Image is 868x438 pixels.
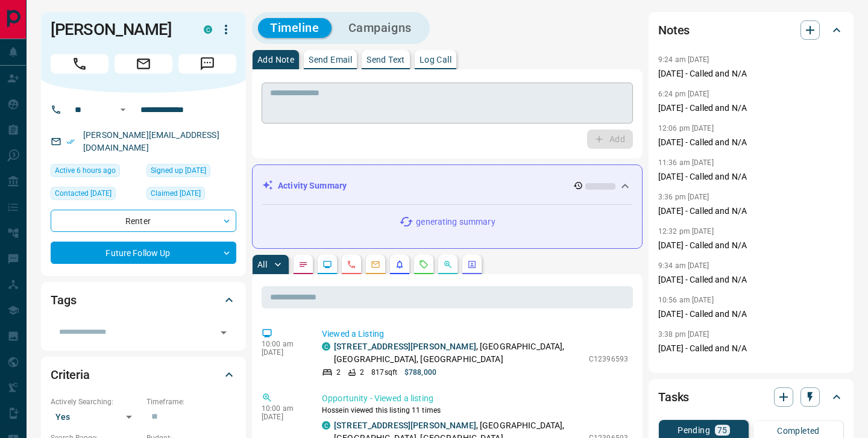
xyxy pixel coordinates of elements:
[262,348,304,357] p: [DATE]
[322,342,330,351] div: condos.ca
[658,274,844,286] p: [DATE] - Called and N/A
[658,239,844,252] p: [DATE] - Called and N/A
[178,54,236,74] span: Message
[257,260,267,269] p: All
[366,55,405,64] p: Send Text
[658,193,709,201] p: 3:36 pm [DATE]
[658,364,709,373] p: 2:16 pm [DATE]
[51,242,236,264] div: Future Follow Up
[115,54,172,74] span: Email
[262,404,304,413] p: 10:00 am
[278,180,347,192] p: Activity Summary
[334,340,583,366] p: , [GEOGRAPHIC_DATA], [GEOGRAPHIC_DATA], [GEOGRAPHIC_DATA]
[298,260,308,269] svg: Notes
[658,383,844,411] div: Tasks
[83,130,219,152] a: [PERSON_NAME][EMAIL_ADDRESS][DOMAIN_NAME]
[257,55,294,64] p: Add Note
[116,102,130,117] button: Open
[404,367,436,378] p: $788,000
[360,367,364,378] p: 2
[658,20,690,40] h2: Notes
[55,187,112,199] span: Contacted [DATE]
[262,340,304,348] p: 10:00 am
[443,260,453,269] svg: Opportunities
[55,164,116,177] span: Active 6 hours ago
[371,260,380,269] svg: Emails
[777,427,820,435] p: Completed
[658,387,689,407] h2: Tasks
[658,124,714,133] p: 12:06 pm [DATE]
[51,365,90,384] h2: Criteria
[658,67,844,80] p: [DATE] - Called and N/A
[371,367,397,378] p: 817 sqft
[51,360,236,389] div: Criteria
[322,392,628,405] p: Opportunity - Viewed a listing
[467,260,477,269] svg: Agent Actions
[658,90,709,98] p: 6:24 pm [DATE]
[658,55,709,64] p: 9:24 am [DATE]
[51,164,140,181] div: Tue Sep 16 2025
[717,426,728,434] p: 75
[658,342,844,355] p: [DATE] - Called and N/A
[66,137,75,146] svg: Email Verified
[322,421,330,430] div: condos.ca
[151,164,206,177] span: Signed up [DATE]
[658,158,714,167] p: 11:36 am [DATE]
[658,308,844,321] p: [DATE] - Called and N/A
[258,18,332,38] button: Timeline
[334,342,476,351] a: [STREET_ADDRESS][PERSON_NAME]
[51,396,140,407] p: Actively Searching:
[146,164,236,181] div: Fri Feb 21 2020
[420,55,451,64] p: Log Call
[215,324,232,341] button: Open
[419,260,429,269] svg: Requests
[336,18,424,38] button: Campaigns
[322,260,332,269] svg: Lead Browsing Activity
[151,187,201,199] span: Claimed [DATE]
[347,260,356,269] svg: Calls
[658,102,844,114] p: [DATE] - Called and N/A
[395,260,404,269] svg: Listing Alerts
[589,354,628,364] p: C12396593
[334,421,476,430] a: [STREET_ADDRESS][PERSON_NAME]
[51,286,236,314] div: Tags
[678,426,710,434] p: Pending
[204,25,212,34] div: condos.ca
[146,187,236,204] div: Fri Feb 21 2020
[51,20,186,39] h1: [PERSON_NAME]
[658,296,714,304] p: 10:56 am [DATE]
[416,216,495,228] p: generating summary
[51,407,140,427] div: Yes
[658,136,844,149] p: [DATE] - Called and N/A
[146,396,236,407] p: Timeframe:
[262,175,632,197] div: Activity Summary
[658,330,709,339] p: 3:38 pm [DATE]
[322,328,628,340] p: Viewed a Listing
[658,16,844,45] div: Notes
[51,210,236,232] div: Renter
[322,405,628,416] p: Hossein viewed this listing 11 times
[309,55,352,64] p: Send Email
[658,227,714,236] p: 12:32 pm [DATE]
[51,54,108,74] span: Call
[51,187,140,204] div: Wed Aug 06 2025
[658,171,844,183] p: [DATE] - Called and N/A
[51,290,76,310] h2: Tags
[658,205,844,217] p: [DATE] - Called and N/A
[336,367,341,378] p: 2
[658,261,709,270] p: 9:34 am [DATE]
[262,413,304,421] p: [DATE]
